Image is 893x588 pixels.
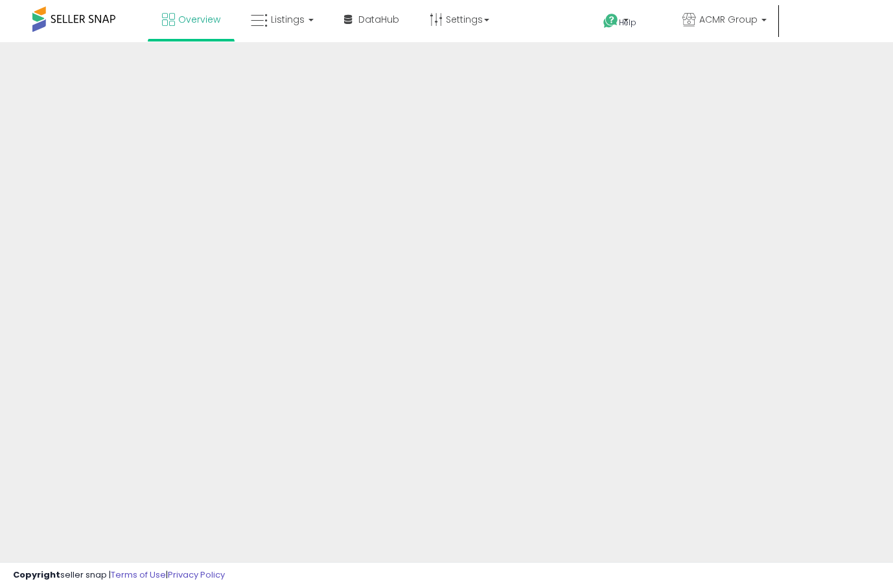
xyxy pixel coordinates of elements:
[168,569,225,581] a: Privacy Policy
[699,13,758,26] span: ACMR Group
[111,569,166,581] a: Terms of Use
[178,13,220,26] span: Overview
[619,17,636,28] span: Help
[13,569,60,581] strong: Copyright
[271,13,305,26] span: Listings
[603,13,619,29] i: Get Help
[593,3,662,42] a: Help
[13,569,225,582] div: seller snap | |
[358,13,399,26] span: DataHub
